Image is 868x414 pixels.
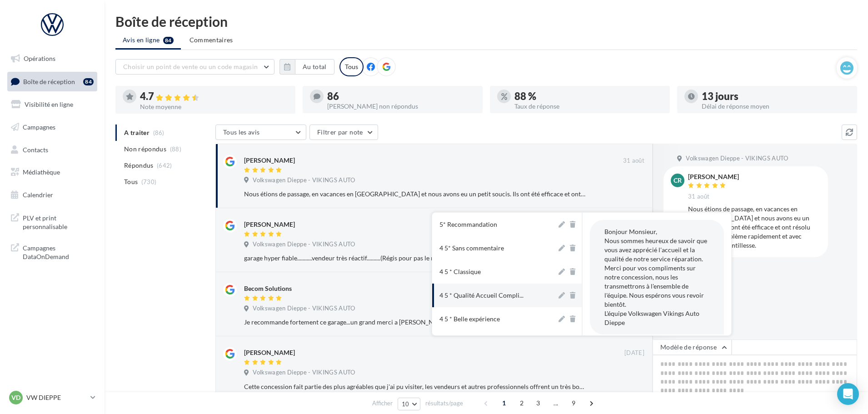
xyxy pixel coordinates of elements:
a: Calendrier [5,185,99,205]
span: Choisir un point de vente ou un code magasin [123,63,258,70]
div: Cette concession fait partie des plus agréables que j'ai pu visiter, les vendeurs et autres profe... [244,382,585,391]
span: Campagnes [23,123,55,131]
div: Becom Solutions [244,284,292,293]
div: 4 5 * Belle expérience [439,314,500,324]
a: VD VW DIEPPE [7,389,97,406]
a: Visibilité en ligne [5,95,99,114]
button: 10 [398,398,421,410]
button: 4 5* Sans commentaire [432,236,557,260]
div: [PERSON_NAME] [244,348,295,357]
span: 2 [514,396,529,410]
span: 1 [497,396,511,410]
div: Note moyenne [140,104,288,110]
div: 86 [327,91,475,101]
button: 5* Recommandation [432,213,557,236]
span: Opérations [24,55,55,62]
button: Au total [295,59,334,75]
span: Bonjour Monsieur, Nous sommes heureux de savoir que vous avez apprécié l'accueil et la qualité de... [604,228,707,326]
div: Tous [339,57,364,76]
span: VD [11,393,20,402]
div: Nous étions de passage, en vacances en [GEOGRAPHIC_DATA] et nous avons eu un petit soucis. Ils on... [244,190,585,199]
button: 4 5 * Qualité Accueil Compli... [432,284,557,307]
span: Campagnes DataOnDemand [23,242,94,261]
span: Volkswagen Dieppe - VIKINGS AUTO [253,369,355,377]
div: 4.7 [140,91,288,102]
div: [PERSON_NAME] [688,174,739,180]
span: résultats/page [425,399,463,408]
button: Choisir un point de vente ou un code magasin [115,59,274,75]
div: Délai de réponse moyen [702,103,850,110]
div: 13 jours [702,91,850,101]
button: Au total [279,59,334,75]
div: 84 [83,78,94,85]
a: Campagnes [5,118,99,137]
span: Afficher [372,399,393,408]
div: Open Intercom Messenger [837,383,859,405]
div: [PERSON_NAME] [244,156,295,165]
a: Boîte de réception84 [5,72,99,91]
span: 4 5 * Qualité Accueil Compli... [439,291,524,300]
a: Médiathèque [5,163,99,182]
span: Volkswagen Dieppe - VIKINGS AUTO [253,176,355,185]
span: Tous les avis [223,128,260,136]
span: (88) [170,145,181,153]
span: 3 [531,396,545,410]
button: Filtrer par note [309,125,378,140]
div: [PERSON_NAME] [244,220,295,229]
div: Taux de réponse [514,103,663,110]
span: [DATE] [624,349,644,357]
button: 4 5 * Classique [432,260,557,284]
div: Boîte de réception [115,15,857,28]
span: Volkswagen Dieppe - VIKINGS AUTO [253,304,355,313]
span: Contacts [23,145,48,153]
span: Tous [124,177,138,186]
span: PLV et print personnalisable [23,212,94,231]
div: 88 % [514,91,663,101]
span: Visibilité en ligne [25,100,73,108]
div: [PERSON_NAME] non répondus [327,103,475,110]
span: (642) [157,162,172,169]
span: Boîte de réception [23,77,75,85]
span: 31 août [623,157,644,165]
span: Médiathèque [23,168,60,176]
span: Commentaires [190,35,233,45]
span: Volkswagen Dieppe - VIKINGS AUTO [253,240,355,249]
div: garage hyper fiable...........vendeur très réactif..........(Régis pour pas le nommer).......que ... [244,254,585,263]
button: 4 5 * Belle expérience [432,307,557,331]
div: 4 5* Sans commentaire [439,244,504,253]
span: Non répondus [124,145,166,154]
a: Opérations [5,49,99,68]
span: 9 [566,396,581,410]
button: Tous les avis [215,125,306,140]
span: Volkswagen Dieppe - VIKINGS AUTO [686,155,788,163]
div: Nous étions de passage, en vacances en [GEOGRAPHIC_DATA] et nous avons eu un petit soucis. Ils on... [688,205,821,250]
button: Modèle de réponse [653,339,732,355]
span: (730) [141,178,157,185]
span: 31 août [688,193,709,201]
a: Campagnes DataOnDemand [5,238,99,265]
p: VW DIEPPE [26,393,87,402]
span: 10 [402,400,409,408]
span: ... [549,396,563,410]
div: 5* Recommandation [439,220,497,229]
a: Contacts [5,140,99,160]
span: CR [673,176,682,185]
span: Répondus [124,161,154,170]
div: Je recommande fortement ce garage...un grand merci a [PERSON_NAME] (vendeur) ainsi que [PERSON_NA... [244,318,585,327]
div: 4 5 * Classique [439,267,481,276]
a: PLV et print personnalisable [5,208,99,235]
span: Calendrier [23,191,53,199]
